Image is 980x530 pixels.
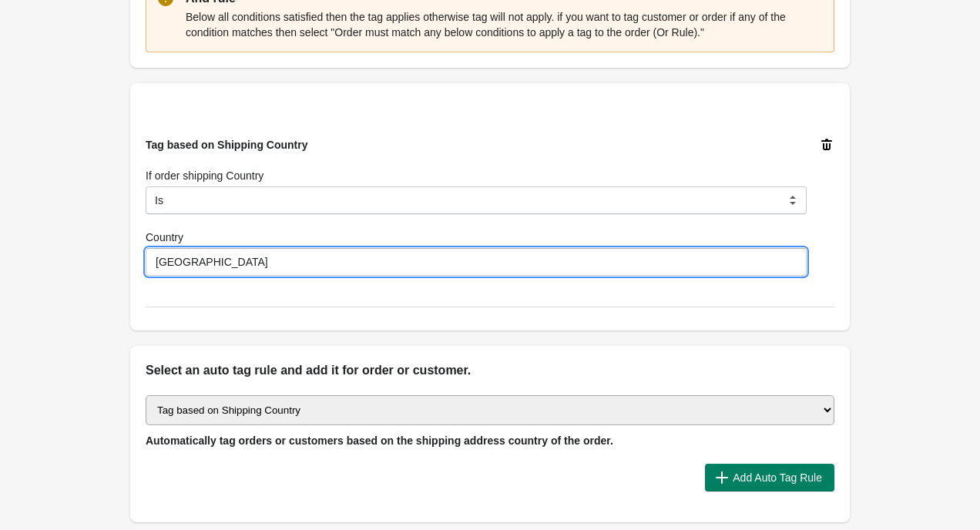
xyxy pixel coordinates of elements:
[146,361,834,380] h2: Select an auto tag rule and add it for order or customer.
[146,139,308,151] span: Tag based on Shipping Country
[705,464,834,491] button: Add Auto Tag Rule
[733,471,822,484] span: Add Auto Tag Rule
[146,248,807,276] input: Country
[146,230,183,245] label: Country
[146,168,263,183] label: If order shipping Country
[186,9,822,40] p: Below all conditions satisfied then the tag applies otherwise tag will not apply. if you want to ...
[146,434,613,447] span: Automatically tag orders or customers based on the shipping address country of the order.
